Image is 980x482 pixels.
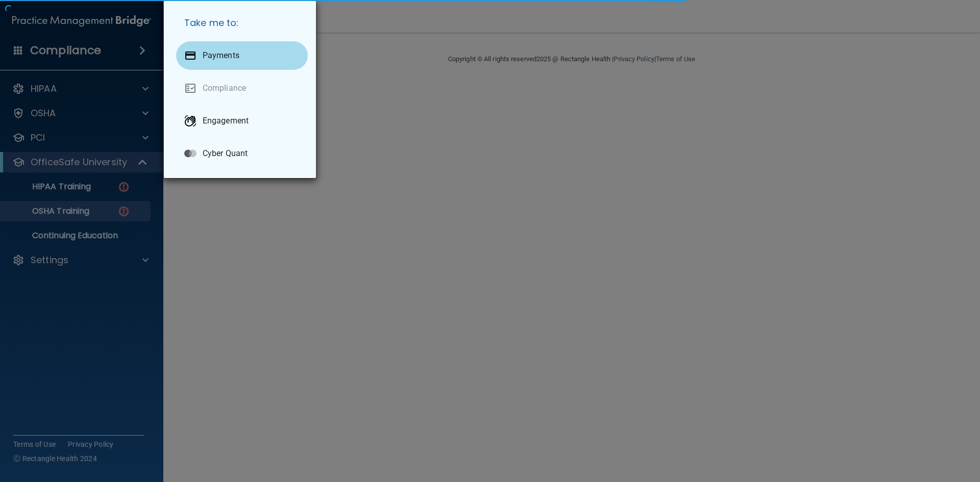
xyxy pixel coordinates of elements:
a: Compliance [176,74,308,103]
iframe: Drift Widget Chat Controller [803,410,968,450]
p: Payments [203,50,239,61]
h5: Take me to: [176,9,308,37]
p: Engagement [203,116,249,126]
a: Engagement [176,107,308,135]
a: Payments [176,41,308,70]
a: Cyber Quant [176,139,308,168]
p: Cyber Quant [203,148,248,159]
